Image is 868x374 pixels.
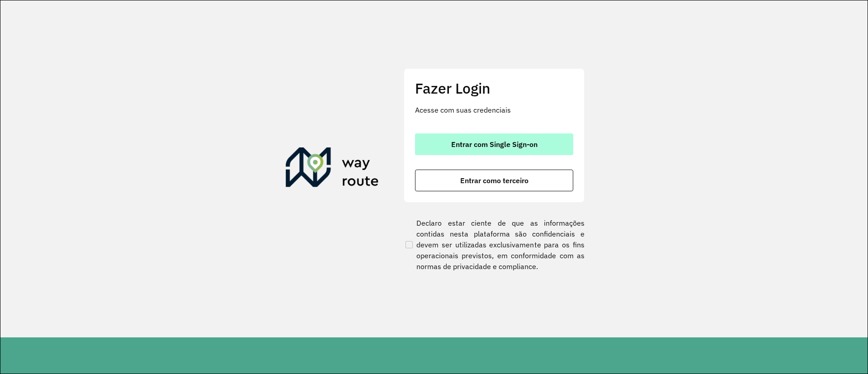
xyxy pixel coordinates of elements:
img: Roteirizador AmbevTech [286,147,379,191]
span: Entrar com Single Sign-on [451,141,538,148]
h2: Fazer Login [415,80,573,97]
button: button [415,133,573,155]
label: Declaro estar ciente de que as informações contidas nesta plataforma são confidenciais e devem se... [404,218,585,272]
span: Entrar como terceiro [460,177,528,184]
button: button [415,170,573,191]
p: Acesse com suas credenciais [415,104,573,115]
